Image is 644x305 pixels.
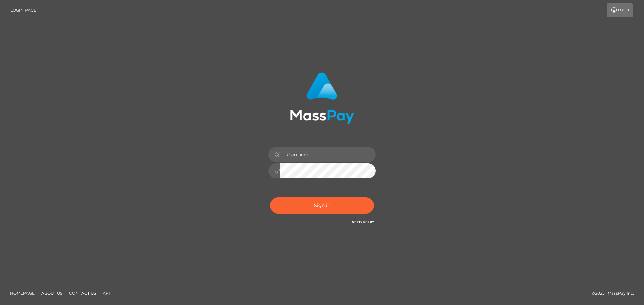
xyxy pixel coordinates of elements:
a: Homepage [7,288,37,298]
a: Need Help? [352,220,374,224]
a: About Us [39,288,65,298]
a: API [100,288,113,298]
div: © 2025 , MassPay Inc. [592,290,639,297]
button: Sign in [270,197,374,214]
img: MassPay Login [290,72,354,124]
a: Login Page [10,3,36,17]
a: Login [607,3,633,17]
input: Username... [280,147,376,162]
a: Contact Us [66,288,99,298]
